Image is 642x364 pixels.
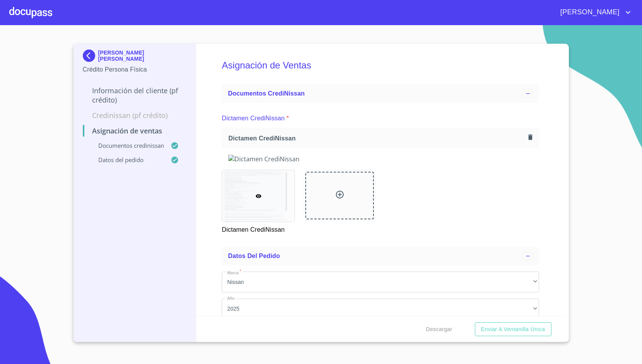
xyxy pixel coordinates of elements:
span: Descargar [426,325,452,334]
p: [PERSON_NAME] [PERSON_NAME] [98,50,187,62]
p: Asignación de Ventas [83,126,187,135]
p: Información del cliente (PF crédito) [83,86,187,104]
img: Docupass spot blue [83,50,98,62]
h5: Asignación de Ventas [222,50,539,81]
p: Documentos CrediNissan [83,142,171,149]
p: Dictamen CrediNissan [222,222,294,234]
p: Dictamen CrediNissan [222,114,284,123]
span: Dictamen CrediNissan [228,134,525,142]
p: Datos del pedido [83,156,171,164]
img: Dictamen CrediNissan [228,155,532,163]
p: Credinissan (PF crédito) [83,111,187,120]
div: 2025 [222,299,539,320]
p: Crédito Persona Física [83,65,187,74]
button: account of current user [555,6,633,19]
span: Datos del pedido [228,253,280,259]
div: Datos del pedido [222,247,539,265]
div: Nissan [222,272,539,292]
button: Descargar [423,322,455,337]
span: Enviar a Ventanilla única [481,325,545,334]
button: Enviar a Ventanilla única [475,322,551,337]
div: Documentos CrediNissan [222,84,539,103]
span: [PERSON_NAME] [555,6,623,19]
span: Documentos CrediNissan [228,90,305,97]
div: [PERSON_NAME] [PERSON_NAME] [83,50,187,65]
